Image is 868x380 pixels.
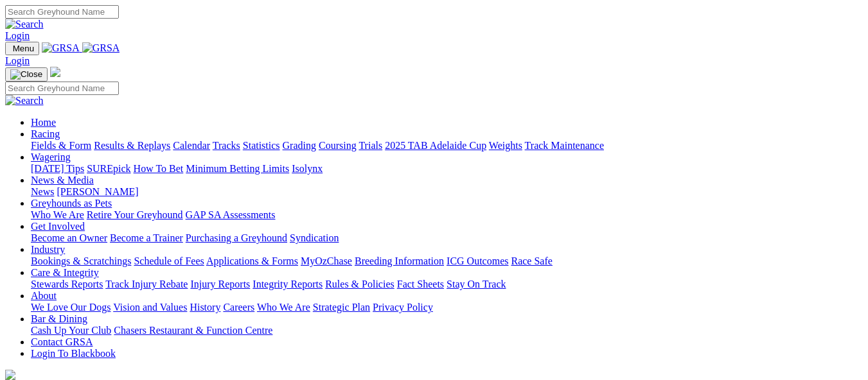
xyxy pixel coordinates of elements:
[373,302,433,313] a: Privacy Policy
[397,279,444,289] a: Fact Sheets
[31,221,85,232] a: Get Involved
[110,232,183,243] a: Become a Trainer
[319,140,357,151] a: Coursing
[290,232,339,243] a: Syndication
[31,255,131,266] a: Bookings & Scratchings
[292,163,323,174] a: Isolynx
[82,42,120,54] img: GRSA
[57,186,138,197] a: [PERSON_NAME]
[489,140,522,151] a: Weights
[31,163,84,174] a: [DATE] Tips
[31,325,863,336] div: Bar & Dining
[5,67,48,82] button: Toggle navigation
[5,82,119,95] input: Search
[31,140,91,151] a: Fields & Form
[31,151,71,162] a: Wagering
[31,198,112,209] a: Greyhounds as Pets
[257,302,310,313] a: Who We Are
[42,42,80,54] img: GRSA
[10,69,42,80] img: Close
[313,302,370,313] a: Strategic Plan
[87,209,183,220] a: Retire Your Greyhound
[31,313,87,324] a: Bar & Dining
[186,209,276,220] a: GAP SA Assessments
[5,370,15,380] img: logo-grsa-white.png
[190,302,220,313] a: History
[31,140,863,151] div: Racing
[31,302,863,313] div: About
[31,186,54,197] a: News
[359,140,382,151] a: Trials
[31,117,56,128] a: Home
[13,44,34,53] span: Menu
[5,55,30,66] a: Login
[94,140,170,151] a: Results & Replays
[31,209,84,220] a: Who We Are
[5,19,44,30] img: Search
[186,232,287,243] a: Purchasing a Greyhound
[173,140,210,151] a: Calendar
[134,163,184,174] a: How To Bet
[5,95,44,107] img: Search
[31,232,107,243] a: Become an Owner
[525,140,604,151] a: Track Maintenance
[31,267,99,278] a: Care & Integrity
[5,5,119,19] input: Search
[190,279,250,289] a: Injury Reports
[5,42,39,55] button: Toggle navigation
[31,302,111,313] a: We Love Our Dogs
[114,325,272,336] a: Chasers Restaurant & Function Centre
[355,255,444,266] a: Breeding Information
[31,244,65,255] a: Industry
[113,302,187,313] a: Vision and Values
[186,163,289,174] a: Minimum Betting Limits
[31,279,863,290] div: Care & Integrity
[301,255,352,266] a: MyOzChase
[87,163,130,174] a: SUREpick
[31,290,57,301] a: About
[31,175,94,186] a: News & Media
[252,279,323,289] a: Integrity Reports
[134,255,204,266] a: Schedule of Fees
[5,30,30,41] a: Login
[105,279,188,289] a: Track Injury Rebate
[31,209,863,221] div: Greyhounds as Pets
[31,232,863,244] div: Get Involved
[511,255,552,266] a: Race Safe
[223,302,254,313] a: Careers
[31,186,863,198] div: News & Media
[206,255,298,266] a: Applications & Forms
[31,279,103,289] a: Stewards Reports
[31,255,863,267] div: Industry
[31,325,111,336] a: Cash Up Your Club
[31,336,93,347] a: Contact GRSA
[31,128,60,139] a: Racing
[325,279,394,289] a: Rules & Policies
[447,255,508,266] a: ICG Outcomes
[243,140,280,151] a: Statistics
[283,140,316,151] a: Grading
[385,140,486,151] a: 2025 TAB Adelaide Cup
[213,140,240,151] a: Tracks
[50,67,60,77] img: logo-grsa-white.png
[447,279,506,289] a: Stay On Track
[31,348,116,359] a: Login To Blackbook
[31,163,863,175] div: Wagering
